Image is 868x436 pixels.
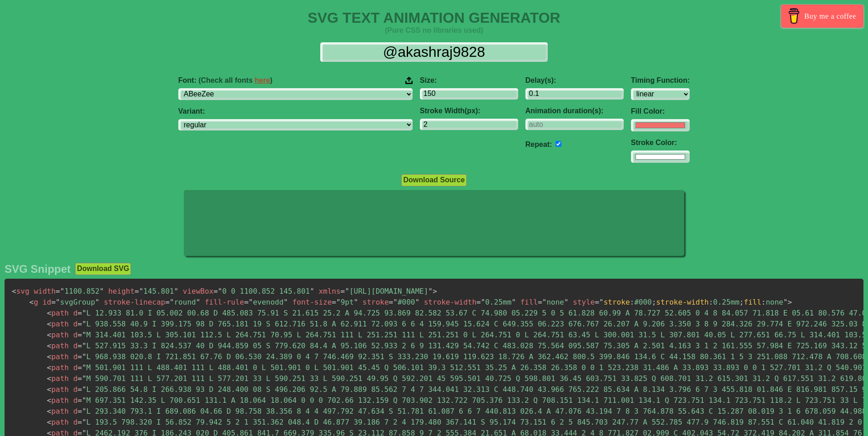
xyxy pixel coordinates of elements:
[345,287,349,296] span: "
[82,418,86,426] span: "
[139,287,143,296] span: "
[47,374,69,383] span: path
[433,287,437,296] span: >
[108,287,135,296] span: height
[82,331,86,339] span: "
[82,309,86,317] span: "
[205,298,244,306] span: fill-rule
[82,352,86,361] span: "
[174,287,179,296] span: "
[47,320,69,328] span: path
[218,287,222,296] span: "
[631,107,690,115] label: Fill Color:
[178,76,273,85] span: Font:
[481,298,485,306] span: "
[56,287,104,296] span: 1100.852
[47,309,69,317] span: path
[511,298,516,306] span: "
[47,363,51,372] span: <
[213,287,218,296] span: =
[781,5,863,28] a: Buy me a coffee
[178,107,413,115] label: Variant:
[595,298,603,306] span: ="
[73,309,78,317] span: d
[12,287,30,296] span: svg
[165,298,200,306] span: round
[709,298,713,306] span: :
[47,385,51,394] span: <
[520,298,538,306] span: fill
[73,407,78,416] span: d
[82,320,86,328] span: "
[762,298,766,306] span: :
[564,298,569,306] span: "
[78,352,82,361] span: =
[47,407,51,416] span: <
[744,298,762,306] span: fill
[56,298,60,306] span: "
[73,341,78,350] span: d
[170,298,174,306] span: "
[652,298,656,306] span: ;
[183,287,213,296] span: viewBox
[135,287,139,296] span: =
[525,107,624,115] label: Animation duration(s):
[47,320,51,328] span: <
[47,331,69,339] span: path
[804,8,856,24] span: Buy me a coffee
[420,88,518,100] input: 100
[42,298,51,306] span: id
[60,287,65,296] span: "
[75,263,131,275] button: Download SVG
[78,341,82,350] span: =
[196,298,201,306] span: "
[12,287,16,296] span: <
[73,396,78,405] span: d
[244,298,288,306] span: evenodd
[341,287,345,296] span: =
[34,287,56,296] span: width
[604,298,783,306] span: #000 0.25mm none
[73,363,78,372] span: d
[354,298,358,306] span: "
[82,407,86,416] span: "
[78,418,82,426] span: =
[78,407,82,416] span: =
[401,174,466,186] button: Download Source
[255,76,270,84] a: here
[786,8,802,24] img: Buy me a coffee
[555,141,561,147] input: auto
[73,418,78,426] span: d
[542,298,547,306] span: "
[78,331,82,339] span: =
[538,298,568,306] span: none
[82,363,86,372] span: "
[73,331,78,339] span: d
[47,341,51,350] span: <
[82,396,86,405] span: "
[476,298,516,306] span: 0.25mm
[420,119,518,130] input: 2px
[82,341,86,350] span: "
[213,287,314,296] span: 0 0 1100.852 145.801
[332,298,336,306] span: =
[78,320,82,328] span: =
[525,119,624,130] input: auto
[56,287,60,296] span: =
[525,76,624,85] label: Delay(s):
[47,309,51,317] span: <
[47,363,69,372] span: path
[631,139,690,147] label: Stroke Color:
[82,385,86,394] span: "
[73,352,78,361] span: d
[787,298,792,306] span: >
[525,140,552,148] label: Repeat:
[47,418,51,426] span: <
[73,374,78,383] span: d
[78,309,82,317] span: =
[47,352,51,361] span: <
[332,298,358,306] span: 9pt
[310,287,314,296] span: "
[47,331,51,339] span: <
[47,352,69,361] span: path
